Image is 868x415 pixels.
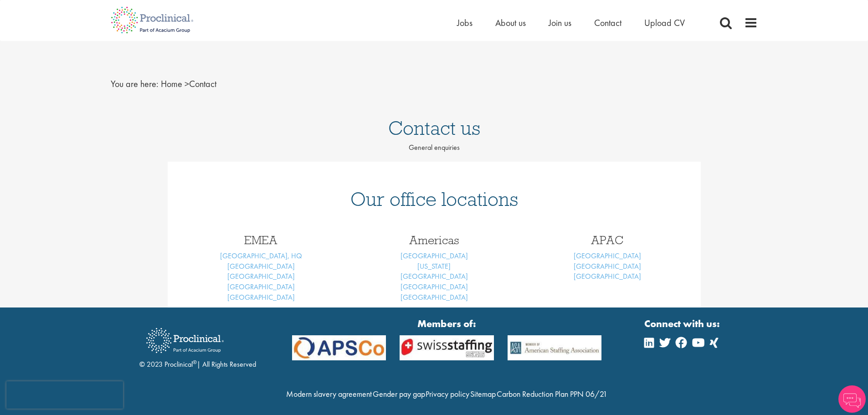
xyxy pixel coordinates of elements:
a: Modern slavery agreement [286,389,372,399]
a: Carbon Reduction Plan PPN 06/21 [497,389,607,399]
a: Join us [549,17,571,29]
a: About us [495,17,526,29]
span: You are here: [111,78,159,90]
a: Jobs [457,17,473,29]
img: Proclinical Recruitment [139,322,231,359]
a: Gender pay gap [373,389,425,399]
div: © 2023 Proclinical | All Rights Reserved [139,321,256,370]
img: APSCo [285,335,393,360]
a: [GEOGRAPHIC_DATA] [401,282,468,292]
a: Sitemap [470,389,496,399]
a: [GEOGRAPHIC_DATA] [227,261,295,271]
img: APSCo [393,335,501,360]
h3: EMEA [181,234,341,246]
a: [US_STATE] [417,261,451,271]
h1: Our office locations [181,189,687,209]
strong: Connect with us: [644,317,722,331]
a: Contact [594,17,621,29]
a: [GEOGRAPHIC_DATA] [227,292,295,302]
span: Contact [161,78,216,90]
h3: APAC [528,234,687,246]
img: APSCo [501,335,609,360]
strong: Members of: [292,317,602,331]
a: Privacy policy [426,389,469,399]
a: [GEOGRAPHIC_DATA] [227,282,295,292]
a: [GEOGRAPHIC_DATA] [574,261,641,271]
img: Chatbot [838,385,866,413]
a: [GEOGRAPHIC_DATA] [227,272,295,281]
a: Upload CV [644,17,685,29]
a: [GEOGRAPHIC_DATA], HQ [220,251,302,261]
a: [GEOGRAPHIC_DATA] [574,272,641,281]
sup: ® [193,359,197,366]
a: breadcrumb link to Home [161,78,182,90]
a: [GEOGRAPHIC_DATA] [401,251,468,261]
a: [GEOGRAPHIC_DATA] [401,272,468,281]
span: > [185,78,189,90]
iframe: reCAPTCHA [6,381,123,409]
h3: Americas [354,234,514,246]
a: [GEOGRAPHIC_DATA] [574,251,641,261]
a: [GEOGRAPHIC_DATA] [401,292,468,302]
